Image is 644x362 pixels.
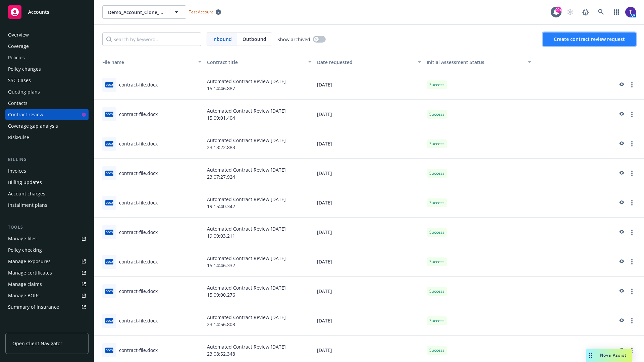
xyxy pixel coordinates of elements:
[207,59,304,66] div: Contract title
[204,70,314,100] div: Automated Contract Review [DATE] 15:14:46.887
[5,132,89,143] a: RiskPulse
[579,5,592,19] a: Report a Bug
[617,228,625,236] a: preview
[5,302,89,312] a: Summary of insurance
[429,288,444,294] span: Success
[8,52,25,63] div: Policies
[97,59,194,66] div: File name
[427,59,524,66] div: Toggle SortBy
[429,111,444,117] span: Success
[204,129,314,159] div: Automated Contract Review [DATE] 23:13:22.883
[8,200,47,210] div: Installment plans
[429,141,444,147] span: Success
[586,349,595,362] div: Drag to move
[8,177,42,188] div: Billing updates
[204,218,314,247] div: Automated Contract Review [DATE] 19:09:03.211
[204,247,314,277] div: Automated Contract Review [DATE] 15:14:46.332
[429,229,444,235] span: Success
[314,218,424,247] div: [DATE]
[105,171,113,176] span: docx
[204,100,314,129] div: Automated Contract Review [DATE] 15:09:01.404
[429,82,444,88] span: Success
[617,258,625,266] a: preview
[314,54,424,70] button: Date requested
[5,109,89,120] a: Contract review
[12,340,62,347] span: Open Client Navigator
[628,346,636,354] a: more
[314,159,424,188] div: [DATE]
[317,59,414,66] div: Date requested
[204,277,314,306] div: Automated Contract Review [DATE] 15:09:00.276
[314,188,424,218] div: [DATE]
[617,140,625,148] a: preview
[617,199,625,207] a: preview
[119,81,158,88] div: contract-file.docx
[8,245,42,255] div: Policy checking
[5,326,89,333] div: Analytics hub
[8,64,41,74] div: Policy changes
[105,230,113,235] span: docx
[610,5,623,19] a: Switch app
[586,349,632,362] button: Nova Assist
[8,86,40,97] div: Quoting plans
[119,170,158,177] div: contract-file.docx
[8,233,37,244] div: Manage files
[277,36,310,43] span: Show archived
[8,121,58,131] div: Coverage gap analysis
[119,258,158,265] div: contract-file.docx
[119,111,158,118] div: contract-file.docx
[97,59,194,66] div: Toggle SortBy
[8,302,59,312] div: Summary of insurance
[108,9,166,16] span: Demo_Account_Clone_QA_CR_Tests_Prospect
[8,166,26,176] div: Invoices
[563,5,577,19] a: Start snowing
[5,233,89,244] a: Manage files
[102,33,201,46] input: Search by keyword...
[189,9,213,15] span: Test Account
[119,229,158,236] div: contract-file.docx
[119,317,158,324] div: contract-file.docx
[212,36,232,43] span: Inbound
[8,132,29,143] div: RiskPulse
[105,259,113,264] span: docx
[628,228,636,236] a: more
[429,318,444,324] span: Success
[8,109,43,120] div: Contract review
[5,256,89,267] a: Manage exposures
[600,352,627,358] span: Nova Assist
[8,188,45,199] div: Account charges
[617,287,625,295] a: preview
[102,5,186,19] button: Demo_Account_Clone_QA_CR_Tests_Prospect
[105,112,113,117] span: docx
[617,317,625,325] a: preview
[8,256,51,267] div: Manage exposures
[628,81,636,89] a: more
[617,169,625,177] a: preview
[5,3,89,21] a: Accounts
[628,140,636,148] a: more
[5,156,89,163] div: Billing
[119,140,158,147] div: contract-file.docx
[429,259,444,265] span: Success
[204,306,314,336] div: Automated Contract Review [DATE] 23:14:56.808
[5,279,89,290] a: Manage claims
[5,224,89,231] div: Tools
[243,36,266,43] span: Outbound
[5,200,89,210] a: Installment plans
[314,306,424,336] div: [DATE]
[5,290,89,301] a: Manage BORs
[186,8,224,15] span: Test Account
[5,86,89,97] a: Quoting plans
[8,29,29,40] div: Overview
[8,279,42,290] div: Manage claims
[5,267,89,278] a: Manage certificates
[617,110,625,118] a: preview
[105,318,113,323] span: docx
[204,188,314,218] div: Automated Contract Review [DATE] 19:15:40.342
[625,7,636,17] img: photo
[429,200,444,206] span: Success
[8,75,31,86] div: SSC Cases
[5,177,89,188] a: Billing updates
[314,129,424,159] div: [DATE]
